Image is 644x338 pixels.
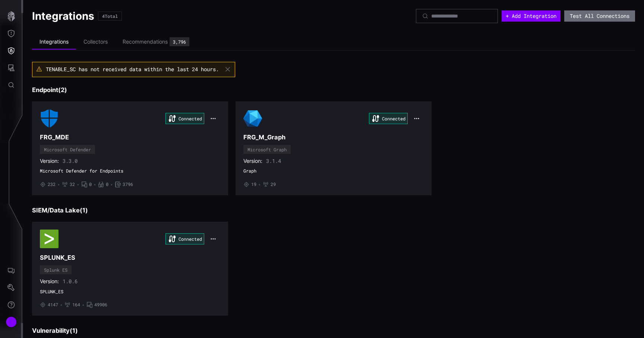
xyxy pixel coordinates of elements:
[243,168,424,174] span: Graph
[63,158,78,164] span: 3.3.0
[40,158,59,164] span: Version:
[57,181,60,187] span: •
[243,109,262,128] img: Microsoft Graph
[106,181,108,187] span: 0
[32,35,76,50] li: Integrations
[102,14,118,18] div: 4 Total
[44,268,67,272] div: Splunk ES
[266,158,281,164] span: 3.1.4
[70,181,75,187] span: 32
[40,254,220,262] h3: SPLUNK_ES
[48,181,56,187] span: 232
[32,206,635,214] h3: SIEM/Data Lake ( 1 )
[40,230,59,248] img: Splunk ES
[271,181,276,187] span: 29
[32,327,635,335] h3: Vulnerability ( 1 )
[48,302,58,308] span: 4147
[94,181,96,187] span: •
[247,147,287,152] div: Microsoft Graph
[564,10,635,22] button: Test All Connections
[110,181,113,187] span: •
[165,233,204,244] div: Connected
[60,302,63,308] span: •
[502,10,561,22] button: + Add Integration
[89,181,92,187] span: 0
[258,181,261,187] span: •
[123,38,168,45] div: Recommendations
[94,302,107,308] span: 49906
[173,40,186,44] div: 3,796
[243,158,262,164] span: Version:
[369,113,408,124] div: Connected
[72,302,80,308] span: 164
[63,278,78,285] span: 1.0.6
[40,109,59,128] img: Microsoft Defender
[40,133,220,141] h3: FRG_MDE
[251,181,256,187] span: 19
[32,86,635,94] h3: Endpoint ( 2 )
[76,35,115,49] li: Collectors
[82,302,85,308] span: •
[40,168,220,174] span: Microsoft Defender for Endpoints
[123,181,133,187] span: 3796
[40,278,59,285] span: Version:
[44,147,91,152] div: Microsoft Defender
[165,113,204,124] div: Connected
[32,9,94,23] h1: Integrations
[40,289,220,295] span: SPLUNK_ES
[77,181,79,187] span: •
[243,133,424,141] h3: FRG_M_Graph
[46,66,219,73] span: TENABLE_SC has not received data within the last 24 hours.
